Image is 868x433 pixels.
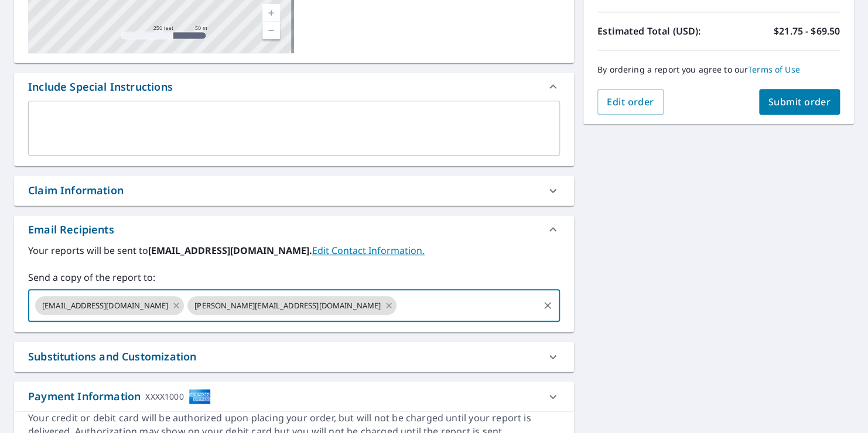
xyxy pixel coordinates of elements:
[28,243,560,257] label: Your reports will be sent to
[597,64,840,75] p: By ordering a report you agree to our
[189,389,211,404] img: cardImage
[14,382,574,411] div: Payment InformationXXXX1000cardImage
[597,24,719,38] p: Estimated Total (USD):
[28,183,124,198] div: Claim Information
[187,296,397,315] div: [PERSON_NAME][EMAIL_ADDRESS][DOMAIN_NAME]
[14,176,574,205] div: Claim Information
[35,300,175,311] span: [EMAIL_ADDRESS][DOMAIN_NAME]
[759,89,840,115] button: Submit order
[28,349,196,365] div: Substitutions and Customization
[14,342,574,372] div: Substitutions and Customization
[28,222,114,238] div: Email Recipients
[28,270,560,284] label: Send a copy of the report to:
[774,24,840,38] p: $21.75 - $69.50
[539,297,556,314] button: Clear
[28,389,211,404] div: Payment Information
[768,95,831,108] span: Submit order
[35,296,184,315] div: [EMAIL_ADDRESS][DOMAIN_NAME]
[148,244,312,257] b: [EMAIL_ADDRESS][DOMAIN_NAME].
[262,4,280,22] a: Current Level 17, Zoom In
[28,79,173,95] div: Include Special Instructions
[607,95,654,108] span: Edit order
[262,22,280,39] a: Current Level 17, Zoom Out
[145,389,183,404] div: XXXX1000
[748,64,800,75] a: Terms of Use
[187,300,388,311] span: [PERSON_NAME][EMAIL_ADDRESS][DOMAIN_NAME]
[312,244,425,257] a: EditContactInfo
[14,73,574,101] div: Include Special Instructions
[14,215,574,243] div: Email Recipients
[597,89,664,115] button: Edit order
